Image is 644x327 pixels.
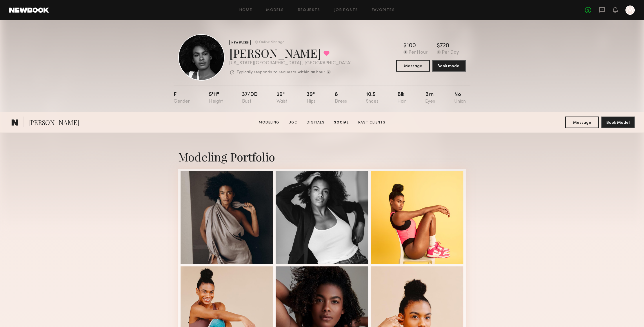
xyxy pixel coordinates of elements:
a: Modeling [256,120,282,125]
div: $ [437,43,440,49]
div: 100 [407,43,416,49]
a: Favorites [372,8,395,12]
div: F [174,92,190,104]
div: No [454,92,466,104]
div: [PERSON_NAME] [229,45,352,61]
div: Per Day [442,50,459,55]
a: Requests [298,8,320,12]
button: Message [396,60,430,72]
div: Brn [425,92,435,104]
div: Per Hour [409,50,427,55]
a: Home [239,8,252,12]
a: Job Posts [334,8,358,12]
div: Blk [397,92,406,104]
b: within an hour [298,70,325,75]
button: Message [565,117,599,128]
button: Book model [432,60,466,72]
div: [US_STATE][GEOGRAPHIC_DATA] , [GEOGRAPHIC_DATA] [229,61,352,66]
div: Online 9hr ago [259,41,284,44]
p: Typically responds to requests [237,70,296,75]
button: Book Model [601,117,635,128]
div: 8 [335,92,347,104]
div: 10.5 [366,92,379,104]
a: UGC [286,120,300,125]
div: 5'11" [209,92,223,104]
a: Models [266,8,284,12]
a: Book Model [601,120,635,125]
span: [PERSON_NAME] [28,118,79,128]
div: Modeling Portfolio [178,149,466,164]
div: 39" [307,92,316,104]
div: $ [403,43,407,49]
a: Digitals [304,120,327,125]
div: 37/dd [242,92,258,104]
a: M [625,6,635,15]
div: 720 [440,43,449,49]
div: NEW FACES [229,40,251,45]
div: 29" [276,92,288,104]
a: Past Clients [356,120,388,125]
a: Social [332,120,351,125]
